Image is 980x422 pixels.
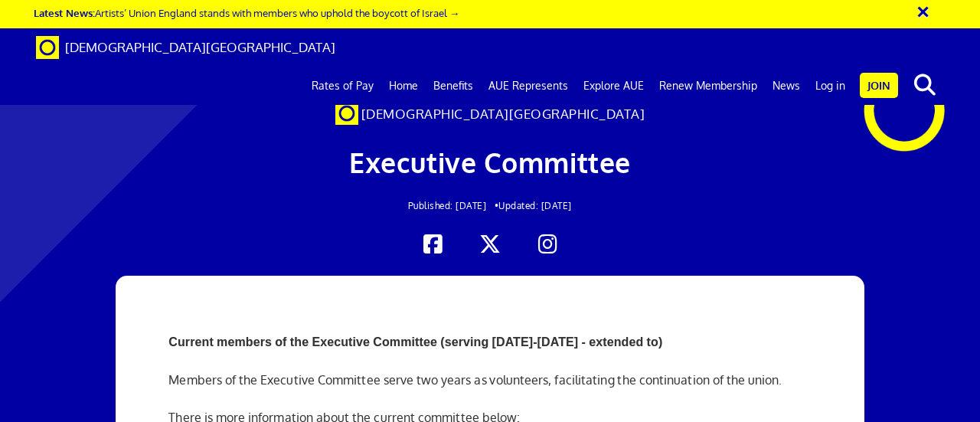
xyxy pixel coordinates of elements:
[34,6,459,19] a: Latest News:Artists’ Union England stands with members who uphold the boycott of Israel →
[34,6,95,19] strong: Latest News:
[426,67,481,105] a: Benefits
[361,106,645,122] span: [DEMOGRAPHIC_DATA][GEOGRAPHIC_DATA]
[808,67,853,105] a: Log in
[349,145,631,179] span: Executive Committee
[191,201,789,211] h2: Updated: [DATE]
[381,67,426,105] a: Home
[168,371,811,389] p: Members of the Executive Committee serve two years as volunteers, facilitating the continuation o...
[481,67,576,105] a: AUE Represents
[408,200,499,211] span: Published: [DATE] •
[576,67,652,105] a: Explore AUE
[65,39,335,55] span: [DEMOGRAPHIC_DATA][GEOGRAPHIC_DATA]
[168,335,662,348] strong: Current members of the Executive Committee (serving [DATE]-[DATE] - extended to)
[860,73,898,98] a: Join
[652,67,765,105] a: Renew Membership
[901,69,948,101] button: search
[765,67,808,105] a: News
[24,28,347,67] a: Brand [DEMOGRAPHIC_DATA][GEOGRAPHIC_DATA]
[304,67,381,105] a: Rates of Pay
